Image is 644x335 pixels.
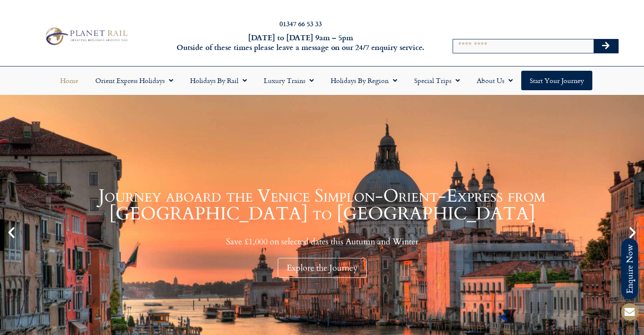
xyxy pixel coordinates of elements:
h6: [DATE] to [DATE] 9am – 5pm Outside of these times please leave a message on our 24/7 enquiry serv... [174,33,427,53]
a: Home [52,71,87,90]
a: Special Trips [406,71,468,90]
nav: Menu [4,71,640,90]
a: Start your Journey [521,71,592,90]
a: Luxury Trains [255,71,322,90]
h1: Journey aboard the Venice Simplon-Orient-Express from [GEOGRAPHIC_DATA] to [GEOGRAPHIC_DATA] [21,187,623,223]
a: Holidays by Rail [182,71,255,90]
a: Orient Express Holidays [87,71,182,90]
div: Next slide [625,225,640,240]
a: 01347 66 53 33 [279,19,322,28]
img: Planet Rail Train Holidays Logo [42,25,130,47]
a: Holidays by Region [322,71,406,90]
div: Explore the Journey [278,258,367,278]
a: About Us [468,71,521,90]
div: Previous slide [4,225,19,240]
button: Search [594,39,618,53]
p: Save £1,000 on selected dates this Autumn and Winter [21,236,623,247]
